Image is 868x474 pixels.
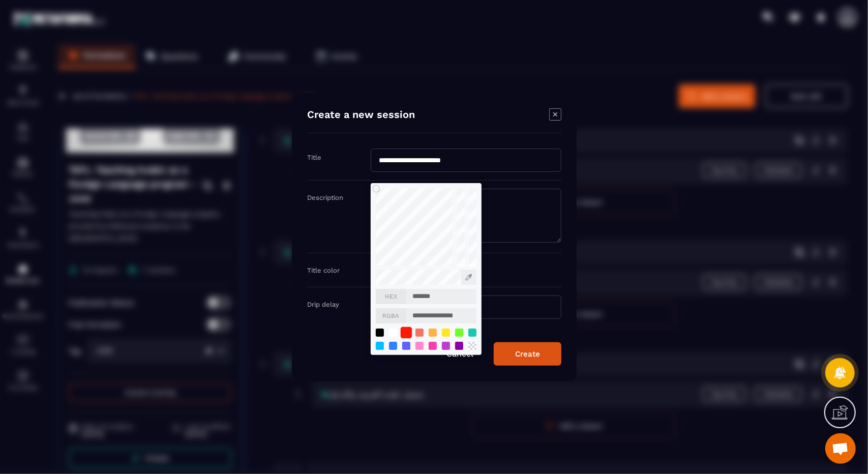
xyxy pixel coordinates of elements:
label: Title color [307,266,340,274]
label: Drip delay [307,301,339,308]
a: Ouvrir le chat [825,433,856,464]
span: RGBA [376,308,406,323]
label: Description [307,194,343,201]
button: Create [494,342,561,366]
span: HEX [376,289,406,304]
div: Create [515,349,540,359]
h4: Create a new session [307,108,415,123]
label: Title [307,154,321,161]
